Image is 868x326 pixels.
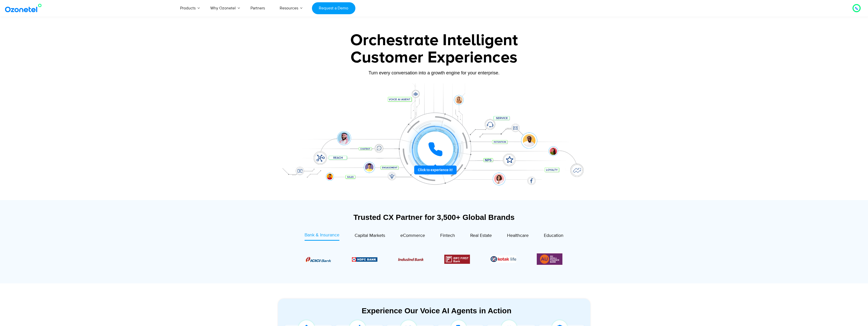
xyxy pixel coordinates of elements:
[312,2,355,14] a: Request a Demo
[507,233,529,238] span: Healthcare
[444,255,470,264] div: 4 / 6
[352,256,377,262] div: 2 / 6
[537,252,562,266] div: 6 / 6
[470,232,492,241] a: Real Estate
[400,232,425,241] a: eCommerce
[305,232,339,241] a: Bank & Insurance
[283,306,590,315] div: Experience Our Voice AI Agents in Action
[275,70,593,76] div: Turn every conversation into a growth engine for your enterprise.
[275,45,593,70] div: Customer Experiences
[355,233,385,238] span: Capital Markets
[398,258,424,261] img: Picture10.png
[398,256,424,262] div: 3 / 6
[306,257,331,262] img: Picture8.png
[400,233,425,238] span: eCommerce
[275,32,593,48] div: Orchestrate Intelligent
[440,232,455,241] a: Fintech
[352,257,377,262] img: Picture9.png
[491,255,516,263] div: 5 / 6
[470,233,492,238] span: Real Estate
[305,232,339,238] span: Bank & Insurance
[306,252,562,266] div: Image Carousel
[537,252,562,266] img: Picture13.png
[306,256,331,262] div: 1 / 6
[355,232,385,241] a: Capital Markets
[491,255,516,263] img: Picture26.jpg
[440,233,455,238] span: Fintech
[444,255,470,264] img: Picture12.png
[544,233,563,238] span: Education
[507,232,529,241] a: Healthcare
[544,232,563,241] a: Education
[278,213,590,222] div: Trusted CX Partner for 3,500+ Global Brands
